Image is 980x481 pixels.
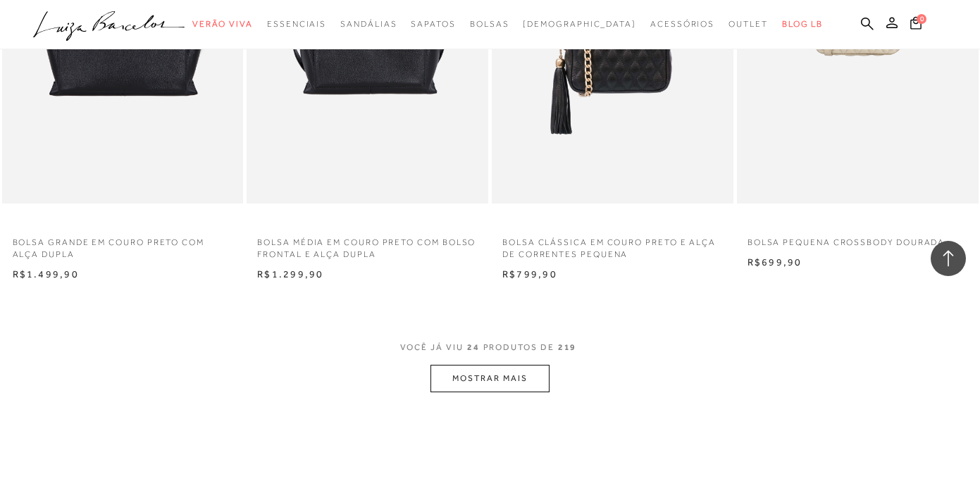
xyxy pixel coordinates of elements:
span: R$799,90 [502,268,557,280]
a: BOLSA PEQUENA CROSSBODY DOURADA [737,228,979,249]
span: R$1.299,90 [257,268,323,280]
a: categoryNavScreenReaderText [411,11,455,37]
a: categoryNavScreenReaderText [267,11,326,37]
span: Essenciais [267,19,326,29]
span: VOCÊ JÁ VIU PRODUTOS DE [400,342,581,352]
span: Verão Viva [192,19,253,29]
a: BOLSA CLÁSSICA EM COURO PRETO E ALÇA DE CORRENTES PEQUENA [492,228,733,261]
span: Bolsas [470,19,509,29]
span: 0 [917,14,926,24]
span: BLOG LB [782,19,823,29]
span: R$1.499,90 [13,268,79,280]
span: 219 [558,342,577,352]
span: Sapatos [411,19,455,29]
a: categoryNavScreenReaderText [192,11,253,37]
span: Sandálias [340,19,397,29]
span: R$699,90 [748,256,802,268]
a: BLOG LB [782,11,823,37]
button: MOSTRAR MAIS [430,365,549,392]
a: categoryNavScreenReaderText [340,11,397,37]
span: Outlet [728,19,768,29]
button: 0 [906,15,926,35]
span: Acessórios [650,19,714,29]
a: BOLSA GRANDE EM COURO PRETO COM ALÇA DUPLA [2,228,244,261]
a: categoryNavScreenReaderText [728,11,768,37]
a: categoryNavScreenReaderText [470,11,509,37]
span: 24 [467,342,480,352]
a: noSubCategoriesText [523,11,636,37]
span: [DEMOGRAPHIC_DATA] [523,19,636,29]
a: categoryNavScreenReaderText [650,11,714,37]
a: BOLSA MÉDIA EM COURO PRETO COM BOLSO FRONTAL E ALÇA DUPLA [247,228,488,261]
